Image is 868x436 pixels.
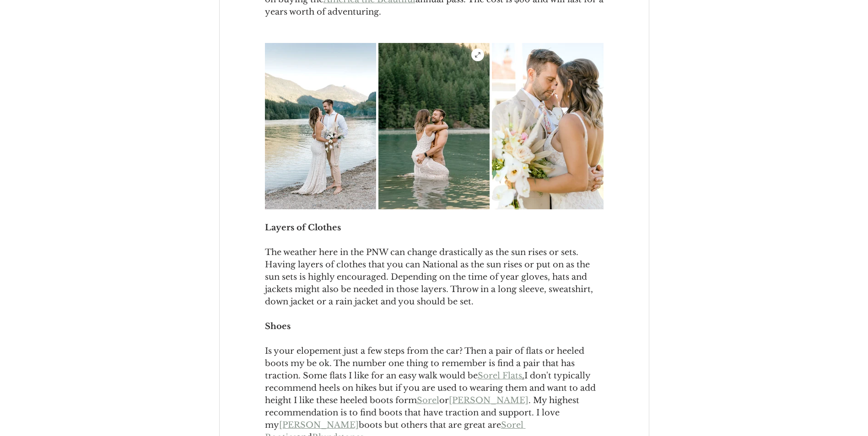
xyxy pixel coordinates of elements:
span: . My highest recommendation is to find boots that have traction and support. I love my [265,395,582,430]
span: boots but others that are great are [359,420,501,430]
span: or [439,395,449,405]
span: Layers of Clothes [265,223,341,233]
a: Sorel [417,395,439,405]
span: . [522,371,524,381]
a: [PERSON_NAME] [279,420,359,430]
span: I don't typically recommend heels on hikes but if you are used to wearing them and want to add he... [265,371,598,405]
span: Is your elopement just a few steps from the car? Then a pair of flats or heeled boots my be ok. T... [265,346,587,381]
a: [PERSON_NAME] [449,395,528,405]
span: Shoes [265,321,291,331]
button: Expand image [471,48,484,61]
a: Sorel Flats [478,371,522,381]
span: The weather here in the PNW can change drastically as the sun rises or sets. Having layers of clo... [265,247,595,307]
